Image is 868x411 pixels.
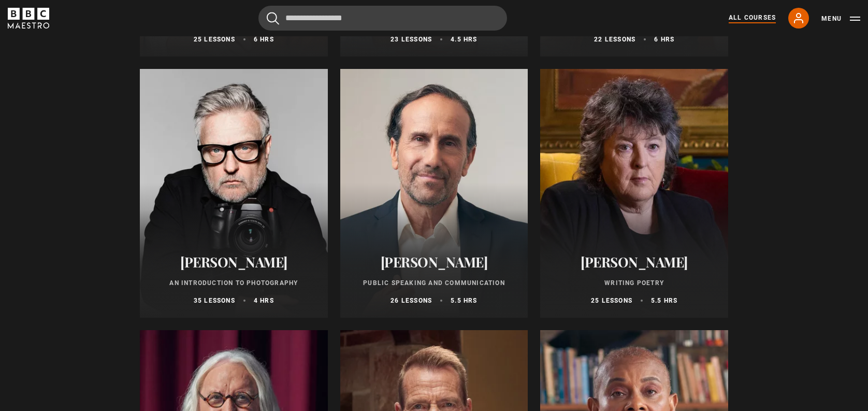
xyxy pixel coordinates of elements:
[267,12,279,25] button: Submit the search query
[591,296,632,305] p: 25 lessons
[152,278,315,288] p: An Introduction to Photography
[451,35,477,44] p: 4.5 hrs
[729,13,776,23] a: All Courses
[451,296,477,305] p: 5.5 hrs
[8,8,49,29] svg: BBC Maestro
[140,69,328,318] a: [PERSON_NAME] An Introduction to Photography 35 lessons 4 hrs
[390,296,432,305] p: 26 lessons
[553,254,716,270] h2: [PERSON_NAME]
[194,296,235,305] p: 35 lessons
[152,254,315,270] h2: [PERSON_NAME]
[651,296,677,305] p: 5.5 hrs
[254,35,274,44] p: 6 hrs
[594,35,635,44] p: 22 lessons
[553,278,716,288] p: Writing Poetry
[390,35,432,44] p: 23 lessons
[821,13,860,24] button: Toggle navigation
[258,6,507,31] input: Search
[340,69,528,318] a: [PERSON_NAME] Public Speaking and Communication 26 lessons 5.5 hrs
[194,35,235,44] p: 25 lessons
[254,296,274,305] p: 4 hrs
[353,254,516,270] h2: [PERSON_NAME]
[654,35,674,44] p: 6 hrs
[353,278,516,288] p: Public Speaking and Communication
[540,69,728,318] a: [PERSON_NAME] Writing Poetry 25 lessons 5.5 hrs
